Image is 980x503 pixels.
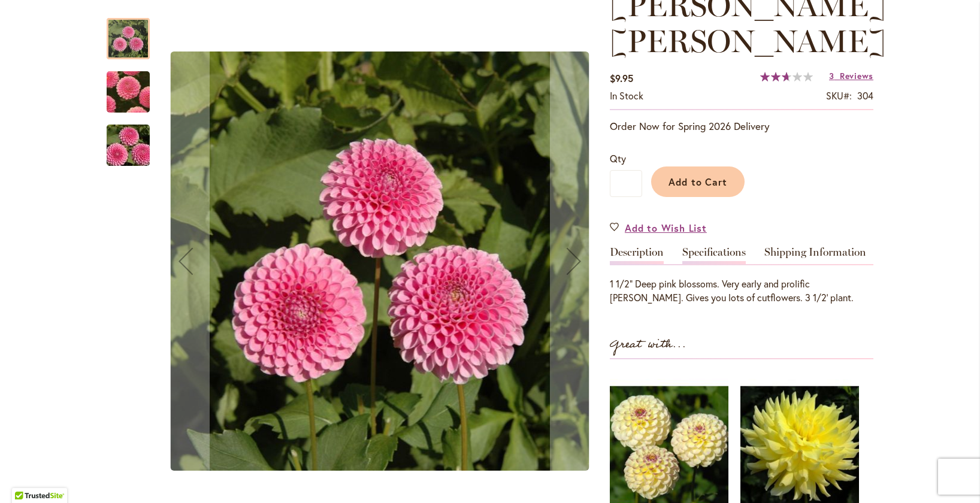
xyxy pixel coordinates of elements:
span: In stock [610,89,643,102]
div: BETTY ANNE [107,6,162,59]
span: Reviews [840,70,873,81]
a: 3 Reviews [829,70,873,81]
strong: SKU [826,89,852,102]
div: BETTY ANNE [107,113,150,166]
p: Order Now for Spring 2026 Delivery [610,119,873,134]
a: Shipping Information [764,247,866,264]
div: 1 1/2" Deep pink blossoms. Very early and prolific [PERSON_NAME]. Gives you lots of cutflowers. 3... [610,277,873,305]
span: 3 [829,70,834,81]
img: BETTY ANNE [85,117,171,174]
iframe: Launch Accessibility Center [9,460,43,494]
a: Specifications [682,247,746,264]
strong: Great with... [610,335,686,354]
div: 53% [760,72,813,81]
div: 304 [857,89,873,103]
button: Add to Cart [651,166,745,197]
a: Add to Wish List [610,221,707,235]
div: Detailed Product Info [610,247,873,305]
span: Add to Cart [669,175,728,188]
span: Add to Wish List [625,221,707,235]
img: BETTY ANNE [171,51,589,471]
span: Qty [610,152,626,165]
img: BETTY ANNE [87,51,170,134]
div: Availability [610,89,643,103]
span: $9.95 [610,72,633,84]
a: Description [610,247,664,264]
div: BETTY ANNE [107,59,162,113]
